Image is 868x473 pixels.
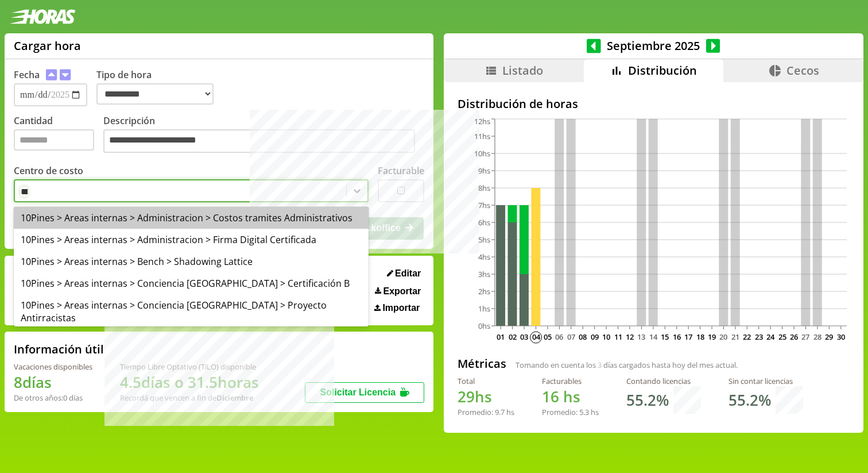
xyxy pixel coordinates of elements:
text: 15 [661,332,669,342]
tspan: 8hs [478,183,490,193]
h1: hs [542,386,599,407]
tspan: 5hs [478,234,490,245]
text: 02 [509,332,517,342]
tspan: 12hs [474,116,490,126]
label: Descripción [103,114,424,156]
text: 20 [719,332,727,342]
text: 07 [567,332,575,342]
tspan: 11hs [474,131,490,141]
div: 10Pines > Areas internas > Administracion > Costos tramites Administrativos [14,207,369,229]
label: Cantidad [14,114,103,156]
tspan: 10hs [474,148,490,159]
div: Promedio: hs [542,407,599,417]
div: Vacaciones disponibles [14,362,92,372]
div: De otros años: 0 días [14,393,92,403]
text: 08 [579,332,587,342]
text: 12 [626,332,634,342]
textarea: Descripción [103,129,415,153]
text: 05 [544,332,552,342]
text: 06 [555,332,563,342]
h2: Distribución de horas [458,96,850,111]
text: 28 [813,332,821,342]
label: Facturable [378,164,424,177]
h2: Métricas [458,356,506,371]
span: Distribución [628,63,697,78]
text: 21 [731,332,739,342]
h1: 8 días [14,372,92,393]
label: Centro de costo [14,164,83,177]
text: 18 [696,332,704,342]
text: 10 [602,332,610,342]
text: 13 [637,332,645,342]
text: 30 [837,332,845,342]
text: 14 [649,332,658,342]
text: 17 [684,332,692,342]
text: 29 [825,332,833,342]
div: Total [458,376,514,386]
text: 23 [755,332,763,342]
h1: 55.2 % [626,390,669,410]
span: 9.7 [495,407,505,417]
div: 10Pines > Areas internas > Bench > Shadowing Lattice [14,251,369,272]
div: 10Pines > Areas internas > Conciencia [GEOGRAPHIC_DATA] > Certificación B [14,272,369,294]
div: Promedio: hs [458,407,514,417]
span: 5.3 [579,407,589,417]
tspan: 4hs [478,252,490,262]
tspan: 3hs [478,269,490,279]
span: Importar [382,303,420,313]
label: Tipo de hora [96,68,223,106]
text: 27 [801,332,809,342]
div: Sin contar licencias [728,376,803,386]
tspan: 7hs [478,200,490,210]
span: Tomando en cuenta los días cargados hasta hoy del mes actual. [516,360,738,370]
input: Cantidad [14,129,94,151]
tspan: 6hs [478,217,490,228]
div: 10Pines > Areas internas > Conciencia [GEOGRAPHIC_DATA] > Proyecto Antirracistas [14,294,369,329]
h1: hs [458,386,514,407]
select: Tipo de hora [96,83,214,105]
button: Editar [383,268,425,279]
tspan: 9hs [478,166,490,176]
text: 11 [614,332,622,342]
tspan: 2hs [478,286,490,297]
b: Diciembre [216,393,253,403]
tspan: 1hs [478,303,490,314]
text: 25 [778,332,786,342]
button: Exportar [371,286,424,297]
text: 01 [497,332,505,342]
tspan: 0hs [478,321,490,331]
h1: Cargar hora [14,38,81,53]
span: Listado [502,63,543,78]
span: Exportar [383,286,421,297]
text: 19 [708,332,716,342]
div: Recordá que vencen a fin de [120,393,259,403]
text: 04 [532,332,540,342]
text: 03 [520,332,528,342]
span: Editar [395,268,421,279]
span: 16 [542,386,559,407]
span: Septiembre 2025 [601,38,706,53]
span: Solicitar Licencia [320,387,396,397]
h1: 55.2 % [728,390,771,410]
div: Facturables [542,376,599,386]
button: Solicitar Licencia [305,382,424,403]
img: logotipo [9,9,76,24]
text: 16 [673,332,681,342]
text: 26 [790,332,798,342]
h1: 4.5 días o 31.5 horas [120,372,259,393]
div: Contando licencias [626,376,701,386]
span: 29 [458,386,475,407]
div: 10Pines > Areas internas > Administracion > Firma Digital Certificada [14,229,369,251]
text: 24 [766,332,775,342]
span: Cecos [786,63,819,78]
text: 22 [743,332,751,342]
h2: Información útil [14,341,104,357]
label: Fecha [14,68,40,81]
text: 09 [591,332,599,342]
span: 3 [598,360,602,370]
div: Tiempo Libre Optativo (TiLO) disponible [120,362,259,372]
